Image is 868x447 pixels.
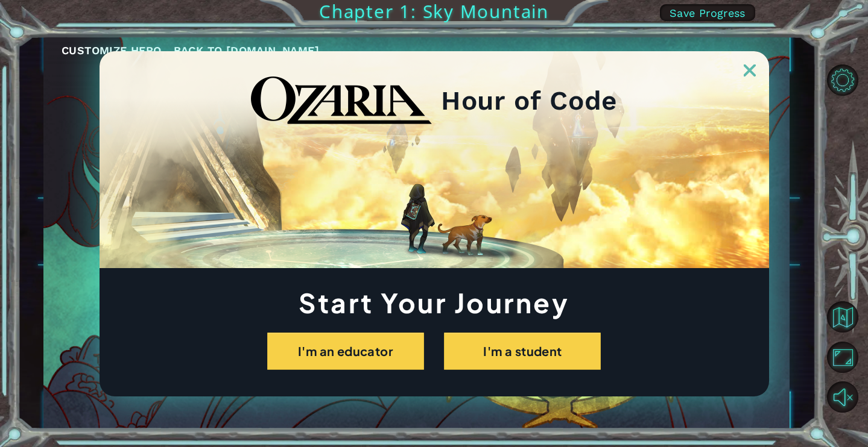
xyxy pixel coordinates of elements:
[251,77,432,125] img: blackOzariaWordmark.png
[444,333,601,370] button: I'm a student
[267,333,424,370] button: I'm an educator
[100,290,769,314] h1: Start Your Journey
[744,64,756,77] img: ExitButton_Dusk.png
[441,89,618,112] h2: Hour of Code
